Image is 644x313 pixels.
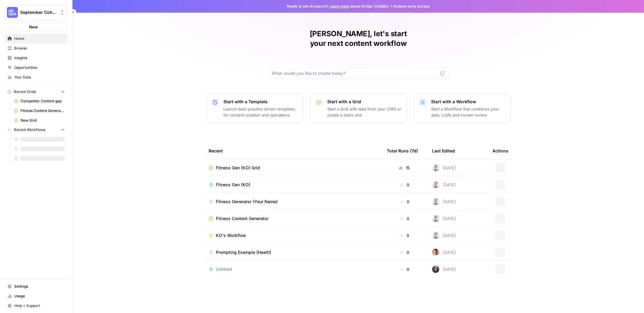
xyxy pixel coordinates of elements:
[387,232,422,238] div: 0
[5,72,67,82] a: Your Data
[14,293,65,299] span: Usage
[327,99,402,105] p: Start with a Grid
[14,89,36,94] span: Recent Grids
[432,266,456,273] div: [DATE]
[5,5,67,20] button: Workspace: September Cohort
[432,232,439,239] img: rnewfn8ozkblbv4ke1ie5hzqeirw
[432,164,439,171] img: rnewfn8ozkblbv4ke1ie5hzqeirw
[11,116,67,125] a: New Grid
[5,282,67,291] a: Settings
[5,53,67,63] a: Insights
[14,284,65,289] span: Settings
[5,43,67,53] a: Browse
[268,29,449,48] h1: [PERSON_NAME], let's start your next content workflow
[432,232,456,239] div: [DATE]
[414,94,511,123] button: Start with a WorkflowStart a Workflow that combines your data, LLMs and human review
[310,94,407,123] button: Start with a GridStart a Grid with data from your CMS or create a blank one
[432,266,439,273] img: prdtoxkaflvh0v91efe6wt880b6h
[209,216,377,222] a: Fitness Content Generator
[5,63,67,72] a: Opportunities
[387,165,422,171] div: 15
[432,198,439,205] img: rnewfn8ozkblbv4ke1ie5hzqeirw
[387,216,422,222] div: 0
[216,232,246,238] span: KO's Workflow
[14,36,65,41] span: Home
[387,142,418,159] div: Total Runs (7d)
[432,215,456,222] div: [DATE]
[14,55,65,61] span: Insights
[329,4,349,8] a: Learn more
[287,4,389,9] span: Ready to win AI search? about AirOps Visibility
[216,165,260,171] span: Fitness Gen (KO) Grid
[223,99,298,105] p: Start with a Template
[431,106,505,118] p: Start a Workflow that combines your data, LLMs and human review
[11,106,67,116] a: Fitness Content Generator ([PERSON_NAME])
[11,96,67,106] a: Competitor Content gap
[432,142,455,159] div: Last Edited
[21,118,65,123] span: New Grid
[14,127,45,133] span: Recent Workflows
[393,4,430,9] span: Actions early access
[20,9,57,15] span: September Cohort
[5,291,67,301] a: Usage
[387,249,422,255] div: 0
[216,216,268,222] span: Fitness Content Generator
[432,249,439,256] img: 3d8pdhys1cqbz9tnb8hafvyhrehi
[14,46,65,51] span: Browse
[209,199,377,205] a: Fitness Generator (Your Name)
[209,266,377,272] a: Untitled
[209,142,377,159] div: Recent
[216,199,278,205] span: Fitness Generator (Your Name)
[21,108,65,113] span: Fitness Content Generator ([PERSON_NAME])
[5,34,67,43] a: Home
[14,65,65,70] span: Opportunities
[432,198,456,205] div: [DATE]
[223,106,298,118] p: Launch best-practice driven templates for content creation and operations
[7,7,18,18] img: September Cohort Logo
[21,98,65,104] span: Competitor Content gap
[5,301,67,311] button: Help + Support
[272,70,438,76] input: What would you like to create today?
[216,182,250,188] span: Fitness Gen (KO)
[209,182,377,188] a: Fitness Gen (KO)
[492,142,508,159] div: Actions
[432,215,439,222] img: rnewfn8ozkblbv4ke1ie5hzqeirw
[209,232,377,238] a: KO's Workflow
[29,24,38,30] span: New
[5,87,67,96] button: Recent Grids
[387,182,422,188] div: 0
[387,266,422,272] div: 0
[5,22,67,31] button: New
[5,125,67,134] button: Recent Workflows
[432,181,439,188] img: rnewfn8ozkblbv4ke1ie5hzqeirw
[209,249,377,255] a: Prompting Example (Heath)
[327,106,402,118] p: Start a Grid with data from your CMS or create a blank one
[432,164,456,171] div: [DATE]
[387,199,422,205] div: 0
[432,181,456,188] div: [DATE]
[14,303,65,308] span: Help + Support
[216,266,232,272] span: Untitled
[431,99,505,105] p: Start with a Workflow
[209,165,377,171] a: Fitness Gen (KO) Grid
[432,249,456,256] div: [DATE]
[206,94,303,123] button: Start with a TemplateLaunch best-practice driven templates for content creation and operations
[216,249,271,255] span: Prompting Example (Heath)
[14,75,65,80] span: Your Data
